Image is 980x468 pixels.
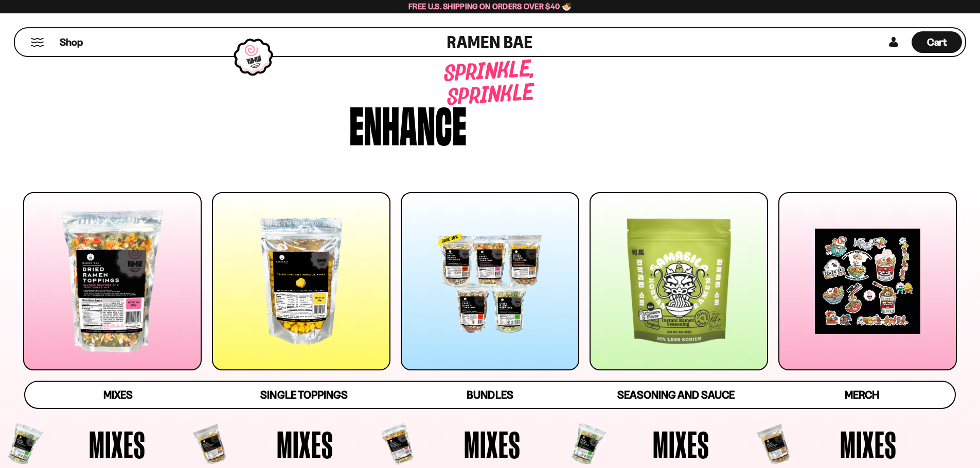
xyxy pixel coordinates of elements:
span: Mixes [103,388,133,401]
span: Mixes [464,425,521,463]
a: Merch [769,382,955,408]
span: Seasoning and Sauce [617,388,734,401]
span: Cart [927,36,947,48]
div: Enhance [349,99,467,147]
span: Mixes [89,425,146,463]
span: Mixes [840,425,897,463]
a: Single Toppings [211,382,397,408]
div: Cart [912,28,962,56]
span: Shop [60,35,83,49]
span: Merch [845,388,879,401]
a: Seasoning and Sauce [583,382,769,408]
span: Mixes [653,425,709,463]
a: Mixes [25,382,211,408]
span: Mixes [277,425,333,463]
a: Bundles [397,382,583,408]
a: Shop [60,31,83,53]
button: Mobile Menu Trigger [30,38,44,47]
span: Free U.S. Shipping on Orders over $40 🍜 [408,2,572,11]
span: Bundles [467,388,513,401]
span: Single Toppings [260,388,347,401]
